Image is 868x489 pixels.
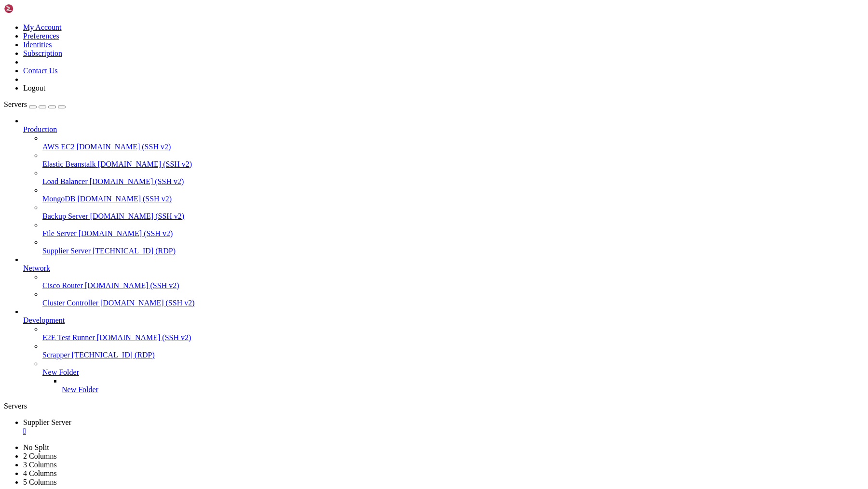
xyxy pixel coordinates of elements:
[42,273,864,290] li: Cisco Router [DOMAIN_NAME] (SSH v2)
[23,264,50,272] span: Network
[23,23,62,31] a: My Account
[4,100,66,108] a: Servers
[97,333,191,342] span: [DOMAIN_NAME] (SSH v2)
[77,195,172,203] span: [DOMAIN_NAME] (SSH v2)
[42,351,70,359] span: Scrapper
[23,452,57,460] a: 2 Columns
[23,478,57,486] a: 5 Columns
[77,143,171,151] span: [DOMAIN_NAME] (SSH v2)
[85,281,179,290] span: [DOMAIN_NAME] (SSH v2)
[90,212,185,220] span: [DOMAIN_NAME] (SSH v2)
[42,238,864,255] li: Supplier Server [TECHNICAL_ID] (RDP)
[42,229,864,238] a: File Server [DOMAIN_NAME] (SSH v2)
[23,307,864,394] li: Development
[42,221,864,238] li: File Server [DOMAIN_NAME] (SSH v2)
[23,316,864,325] a: Development
[62,377,864,394] li: New Folder
[42,186,864,203] li: MongoDB [DOMAIN_NAME] (SSH v2)
[42,143,75,151] span: AWS EC2
[4,402,864,410] div: Servers
[42,299,98,307] span: Cluster Controller
[42,151,864,169] li: Elastic Beanstalk [DOMAIN_NAME] (SSH v2)
[42,143,864,151] a: AWS EC2 [DOMAIN_NAME] (SSH v2)
[4,100,27,108] span: Servers
[62,385,864,394] a: New Folder
[23,117,864,255] li: Production
[23,125,864,134] a: Production
[42,195,864,203] a: MongoDB [DOMAIN_NAME] (SSH v2)
[42,160,96,168] span: Elastic Beanstalk
[42,177,88,185] span: Load Balancer
[42,325,864,342] li: E2E Test Runner [DOMAIN_NAME] (SSH v2)
[42,281,83,290] span: Cisco Router
[23,84,45,92] a: Logout
[23,443,49,451] a: No Split
[23,418,864,436] a: Supplier Server
[42,368,79,376] span: New Folder
[90,177,184,185] span: [DOMAIN_NAME] (SSH v2)
[42,342,864,359] li: Scrapper [TECHNICAL_ID] (RDP)
[42,333,95,342] span: E2E Test Runner
[72,351,155,359] span: [TECHNICAL_ID] (RDP)
[23,469,57,477] a: 4 Columns
[100,299,195,307] span: [DOMAIN_NAME] (SSH v2)
[98,160,192,168] span: [DOMAIN_NAME] (SSH v2)
[4,4,59,13] img: Shellngn
[93,247,176,255] span: [TECHNICAL_ID] (RDP)
[23,264,864,273] a: Network
[42,290,864,307] li: Cluster Controller [DOMAIN_NAME] (SSH v2)
[42,247,864,255] a: Supplier Server [TECHNICAL_ID] (RDP)
[42,281,864,290] a: Cisco Router [DOMAIN_NAME] (SSH v2)
[23,316,65,324] span: Development
[42,212,88,220] span: Backup Server
[79,229,173,238] span: [DOMAIN_NAME] (SSH v2)
[42,203,864,221] li: Backup Server [DOMAIN_NAME] (SSH v2)
[42,351,864,359] a: Scrapper [TECHNICAL_ID] (RDP)
[42,247,91,255] span: Supplier Server
[62,385,98,394] span: New Folder
[42,368,864,377] a: New Folder
[23,461,57,469] a: 3 Columns
[42,212,864,221] a: Backup Server [DOMAIN_NAME] (SSH v2)
[42,177,864,186] a: Load Balancer [DOMAIN_NAME] (SSH v2)
[42,134,864,151] li: AWS EC2 [DOMAIN_NAME] (SSH v2)
[42,169,864,186] li: Load Balancer [DOMAIN_NAME] (SSH v2)
[23,427,864,436] a: 
[42,333,864,342] a: E2E Test Runner [DOMAIN_NAME] (SSH v2)
[23,49,62,57] a: Subscription
[42,160,864,169] a: Elastic Beanstalk [DOMAIN_NAME] (SSH v2)
[42,229,77,238] span: File Server
[42,195,75,203] span: MongoDB
[23,125,57,133] span: Production
[42,359,864,394] li: New Folder
[23,255,864,307] li: Network
[23,32,59,40] a: Preferences
[23,418,71,426] span: Supplier Server
[23,40,52,49] a: Identities
[23,66,58,75] a: Contact Us
[42,299,864,307] a: Cluster Controller [DOMAIN_NAME] (SSH v2)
